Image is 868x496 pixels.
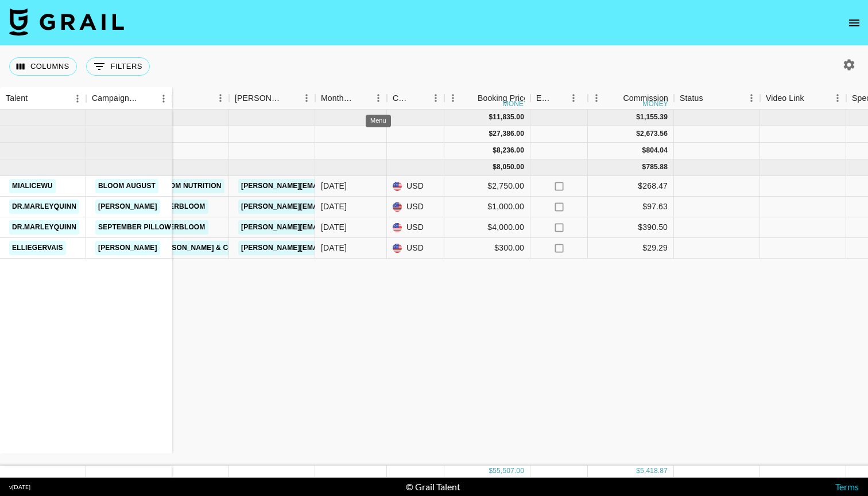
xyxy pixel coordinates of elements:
[387,176,444,197] div: USD
[366,115,391,127] div: Menu
[387,217,444,238] div: USD
[321,221,347,233] div: Aug '25
[298,89,315,107] button: Menu
[152,241,252,255] a: [PERSON_NAME] & Co LLC
[623,87,668,110] div: Commission
[315,87,387,110] div: Month Due
[139,91,155,107] button: Sort
[536,87,552,110] div: Expenses: Remove Commission?
[646,146,668,155] div: 804.04
[489,129,493,139] div: $
[493,162,497,172] div: $
[680,87,703,110] div: Status
[503,100,529,107] div: money
[393,87,411,110] div: Currency
[636,129,640,139] div: $
[321,201,347,212] div: Aug '25
[238,241,485,255] a: [PERSON_NAME][EMAIL_ADDRESS][PERSON_NAME][DOMAIN_NAME]
[743,89,760,107] button: Menu
[170,90,186,106] button: Sort
[642,162,646,172] div: $
[238,200,425,214] a: [PERSON_NAME][EMAIL_ADDRESS][DOMAIN_NAME]
[489,466,493,476] div: $
[282,90,298,106] button: Sort
[6,87,28,110] div: Talent
[444,176,530,197] div: $2,750.00
[86,87,172,110] div: Campaign (Type)
[588,89,605,107] button: Menu
[646,162,668,172] div: 785.88
[607,90,623,106] button: Sort
[642,146,646,155] div: $
[640,112,668,122] div: 1,155.39
[95,241,160,255] a: [PERSON_NAME]
[370,89,387,107] button: Menu
[640,466,668,476] div: 5,418.87
[427,89,444,107] button: Menu
[321,87,354,110] div: Month Due
[493,146,497,155] div: $
[321,180,347,192] div: Aug '25
[642,100,668,107] div: money
[444,238,530,259] div: $300.00
[9,241,66,255] a: elliegervais
[229,87,315,110] div: Booker
[674,87,760,110] div: Status
[9,179,56,193] a: mialicewu
[703,90,719,106] button: Sort
[493,466,524,476] div: 55,507.00
[444,197,530,217] div: $1,000.00
[95,200,160,214] a: [PERSON_NAME]
[411,90,427,106] button: Sort
[95,179,158,193] a: bloom august
[9,200,79,214] a: dr.marleyquinn
[9,57,77,76] button: Select columns
[766,87,804,110] div: Video Link
[493,112,524,122] div: 11,835.00
[9,220,79,235] a: dr.marleyquinn
[321,242,347,253] div: Aug '25
[478,87,528,110] div: Booking Price
[238,179,425,193] a: [PERSON_NAME][EMAIL_ADDRESS][DOMAIN_NAME]
[588,217,674,238] div: $390.50
[155,90,172,107] button: Menu
[444,89,462,107] button: Menu
[444,217,530,238] div: $4,000.00
[588,238,674,259] div: $29.29
[354,90,370,106] button: Sort
[565,89,582,107] button: Menu
[636,466,640,476] div: $
[804,90,820,106] button: Sort
[497,162,524,172] div: 8,050.00
[212,89,229,107] button: Menu
[530,87,588,110] div: Expenses: Remove Commission?
[489,112,493,122] div: $
[387,238,444,259] div: USD
[829,89,846,107] button: Menu
[152,220,208,235] a: Superbloom
[843,11,866,34] button: open drawer
[640,129,668,139] div: 2,673.56
[462,90,478,106] button: Sort
[238,220,425,235] a: [PERSON_NAME][EMAIL_ADDRESS][DOMAIN_NAME]
[152,200,208,214] a: Superbloom
[143,87,229,110] div: Client
[493,129,524,139] div: 27,386.00
[9,483,30,491] div: v [DATE]
[28,91,44,107] button: Sort
[152,179,224,193] a: Bloom Nutrition
[387,87,444,110] div: Currency
[387,197,444,217] div: USD
[835,481,859,492] a: Terms
[588,176,674,197] div: $268.47
[86,57,150,76] button: Show filters
[92,87,139,110] div: Campaign (Type)
[588,197,674,217] div: $97.63
[636,112,640,122] div: $
[9,8,124,36] img: Grail Talent
[760,87,846,110] div: Video Link
[406,481,460,493] div: © Grail Talent
[235,87,282,110] div: [PERSON_NAME]
[497,146,524,155] div: 8,236.00
[552,90,568,106] button: Sort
